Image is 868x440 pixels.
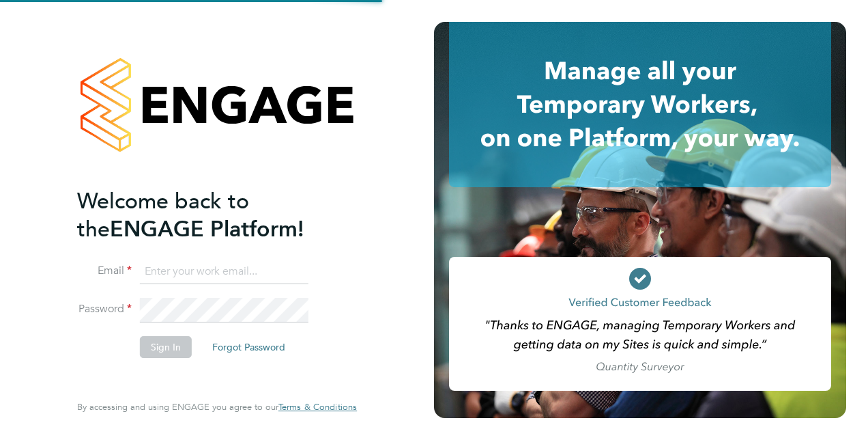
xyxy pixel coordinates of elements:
[140,260,308,284] input: Enter your work email...
[77,401,357,413] span: By accessing and using ENGAGE you agree to our
[278,402,357,413] a: Terms & Conditions
[77,187,343,243] h2: ENGAGE Platform!
[201,336,296,358] button: Forgot Password
[140,336,192,358] button: Sign In
[77,188,249,243] span: Welcome back to the
[77,264,132,278] label: Email
[77,302,132,316] label: Password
